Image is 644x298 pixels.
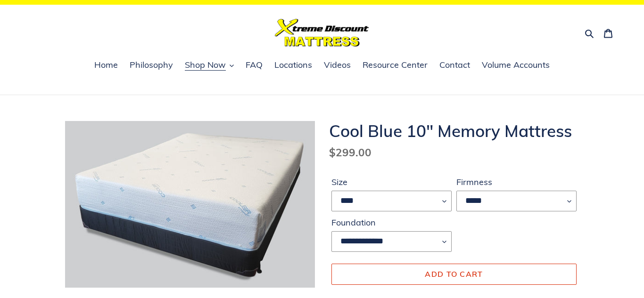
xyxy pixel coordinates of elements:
span: Contact [439,59,470,71]
span: Volume Accounts [482,59,550,71]
span: Videos [324,59,351,71]
a: Resource Center [358,58,432,72]
span: $299.00 [329,145,372,159]
h1: Cool Blue 10" Memory Mattress [329,121,579,141]
img: Xtreme Discount Mattress [275,19,369,47]
span: FAQ [246,59,263,71]
button: Add to cart [331,264,577,284]
span: Add to cart [425,269,483,279]
a: FAQ [241,58,267,72]
span: Home [94,59,118,71]
span: Resource Center [363,59,428,71]
a: Home [90,58,123,72]
span: Philosophy [130,59,173,71]
label: Foundation [331,216,452,229]
span: Shop Now [185,59,226,71]
a: Videos [319,58,355,72]
a: Volume Accounts [477,58,554,72]
a: Contact [435,58,475,72]
label: Size [331,176,452,188]
span: Locations [274,59,312,71]
label: Firmness [456,176,577,188]
a: Locations [270,58,317,72]
button: Shop Now [180,58,239,72]
a: Philosophy [125,58,178,72]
